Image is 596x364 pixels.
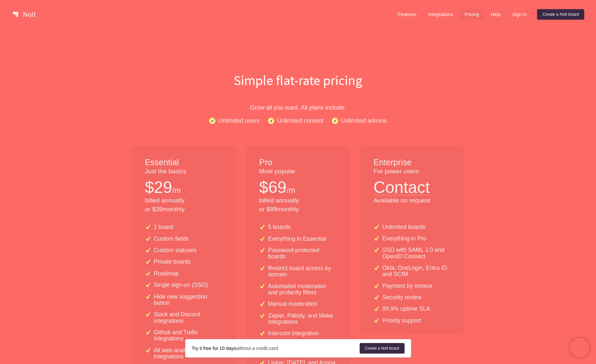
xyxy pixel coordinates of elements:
p: Private boards [154,259,191,265]
p: Zapier, Pabbly, and Make integrations [268,313,337,325]
iframe: Chatra live chat [570,338,589,357]
p: /m [172,185,181,196]
p: Roadmap [154,270,179,277]
a: Features [393,9,422,20]
a: Help [486,9,506,20]
p: Security review [382,294,421,301]
p: billed annually or $ 89 monthly [259,196,337,214]
p: Available on request [373,196,451,205]
p: Unlimited users [218,116,260,125]
p: Single sign-on (SSO) [154,282,208,288]
p: Manual moderation [268,301,317,307]
p: Just the basics [145,167,223,176]
h1: Pro [259,157,337,168]
p: 5 boards [268,224,290,230]
p: Github and Trello integrations [154,329,223,342]
h1: Simple flat-rate pricing [89,71,508,90]
p: Restrict board access by domain [268,265,337,278]
p: SSO with SAML 2.0 and OpenID Connect [382,247,451,260]
p: Unlimited content [277,116,323,125]
p: Hide new suggestion button [154,294,223,306]
a: Create a Nolt board [537,9,584,20]
p: Password-protected boards [268,247,337,260]
a: Integrations [423,9,458,20]
p: Grow all you want. All plans include: [89,103,508,112]
button: Contact [373,176,430,195]
div: without a credit card [192,345,360,352]
p: Unlimited admins [341,116,387,125]
p: Payment by invoice [382,283,432,289]
p: Everything in Pro [382,235,426,242]
p: Automated moderation and profanity filters [268,283,337,296]
p: Okta, OneLogin, Entra ID, and SCIM [382,265,451,278]
p: 99.9% uptime SLA [382,306,430,312]
p: /m [286,185,295,196]
p: For power users [373,167,451,176]
p: Custom statuses [154,247,197,253]
a: Sign in [507,9,532,20]
p: Everything in Essential [268,236,326,242]
h1: Essential [145,157,223,168]
p: Most popular [259,167,337,176]
p: billed annually or $ 39 monthly [145,196,223,214]
p: Custom fields [154,236,189,242]
p: Priority support [382,318,421,324]
p: 1 board [154,224,173,230]
a: Create a Nolt board [360,343,405,354]
p: $ 29 [145,176,172,199]
p: Unlimited boards [382,224,425,230]
p: $ 69 [259,176,286,199]
p: Intercom integration [268,330,319,337]
strong: Try it free for 10 days [192,346,236,351]
h1: Enterprise [373,157,451,168]
p: Slack and Discord integrations [154,311,223,324]
a: Pricing [460,9,484,20]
